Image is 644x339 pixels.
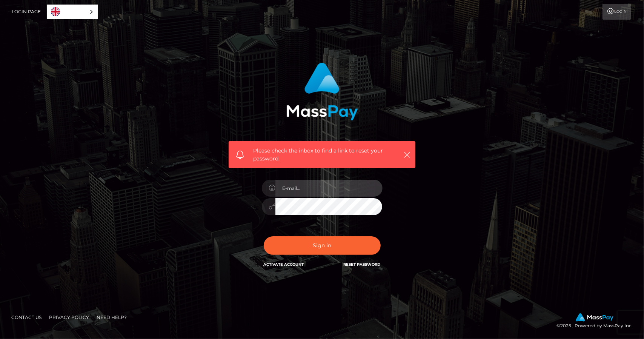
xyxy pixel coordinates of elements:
a: Login Page [12,4,41,20]
a: Activate Account [264,262,304,267]
input: E-mail... [275,180,383,197]
button: Sign in [264,236,381,255]
span: Please check the inbox to find a link to reset your password. [253,147,391,163]
aside: Language selected: English [47,5,98,19]
a: Reset Password [344,262,381,267]
a: Contact Us [8,311,45,323]
a: Need Help? [94,311,130,323]
img: MassPay [576,313,613,322]
div: © 2025 , Powered by MassPay Inc. [556,313,638,330]
a: Privacy Policy [46,311,92,323]
a: English [47,5,98,19]
img: MassPay Login [286,63,358,120]
a: Login [603,4,631,20]
div: Language [47,5,98,19]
